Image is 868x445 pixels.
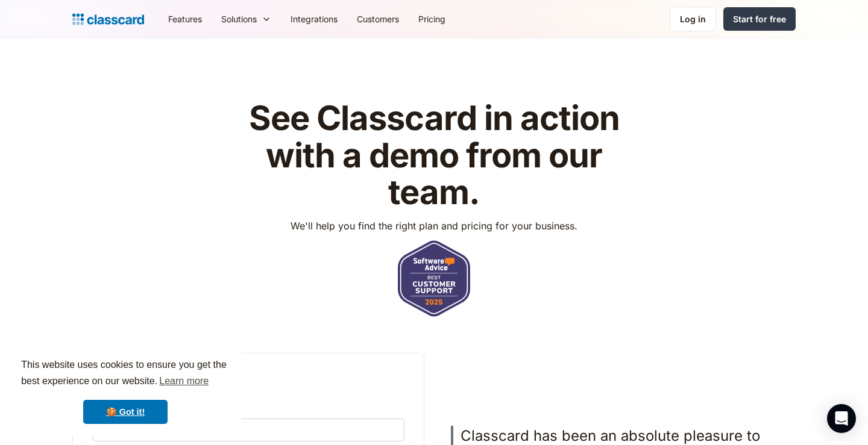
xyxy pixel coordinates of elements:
[723,7,796,31] a: Start for free
[221,13,257,25] div: Solutions
[409,5,455,33] a: Pricing
[10,346,241,435] div: cookieconsent
[72,11,144,28] a: home
[212,5,281,33] div: Solutions
[83,400,168,424] a: dismiss cookie message
[159,5,212,33] a: Features
[92,373,404,387] h2: Help us personalize your demo.
[291,219,577,233] p: We'll help you find the right plan and pricing for your business.
[733,13,786,25] div: Start for free
[680,13,706,25] div: Log in
[670,7,716,31] a: Log in
[92,402,404,416] label: Work email
[157,372,210,390] a: learn more about cookies
[827,404,856,433] div: Open Intercom Messenger
[249,98,620,213] strong: See Classcard in action with a demo from our team.
[347,5,409,33] a: Customers
[92,419,404,441] input: eg. tony@starkindustries.com
[21,358,230,390] span: This website uses cookies to ensure you get the best experience on our website.
[281,5,347,33] a: Integrations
